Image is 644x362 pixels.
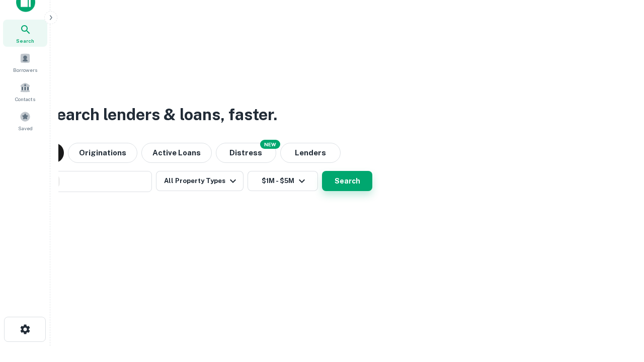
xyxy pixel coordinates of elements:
span: Contacts [15,95,35,103]
span: Search [16,37,34,45]
a: Search [3,20,47,47]
button: $1M - $5M [248,171,318,191]
button: Originations [68,143,137,163]
iframe: Chat Widget [594,282,644,330]
a: Saved [3,107,47,134]
h3: Search lenders & loans, faster. [46,103,277,127]
span: Borrowers [13,66,37,74]
a: Borrowers [3,49,47,76]
button: Search [322,171,372,191]
button: Search distressed loans with lien and other non-mortgage details. [216,143,276,163]
div: NEW [260,140,280,149]
a: Contacts [3,78,47,105]
span: Saved [18,124,33,132]
button: All Property Types [156,171,244,191]
button: Lenders [280,143,341,163]
button: Active Loans [141,143,212,163]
